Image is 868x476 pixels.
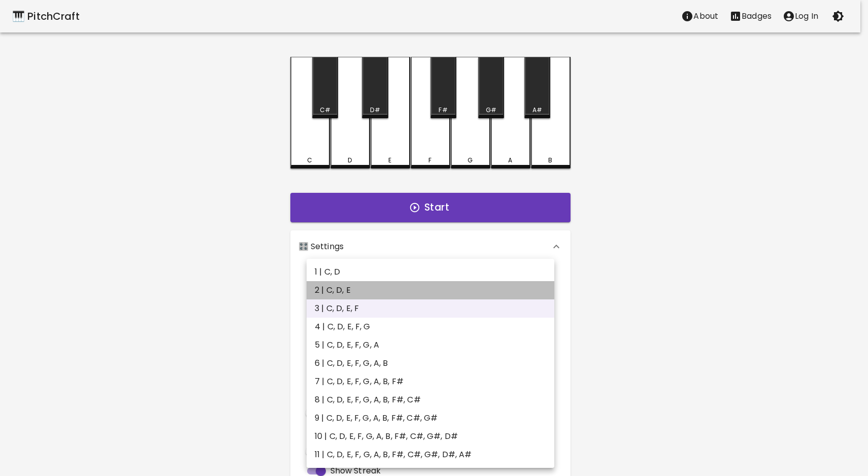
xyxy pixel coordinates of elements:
[307,263,554,281] li: 1 | C, D
[307,281,554,299] li: 2 | C, D, E
[307,299,554,318] li: 3 | C, D, E, F
[307,391,554,409] li: 8 | C, D, E, F, G, A, B, F#, C#
[307,427,554,446] li: 10 | C, D, E, F, G, A, B, F#, C#, G#, D#
[307,372,554,391] li: 7 | C, D, E, F, G, A, B, F#
[307,446,554,464] li: 11 | C, D, E, F, G, A, B, F#, C#, G#, D#, A#
[307,354,554,372] li: 6 | C, D, E, F, G, A, B
[307,336,554,354] li: 5 | C, D, E, F, G, A
[307,409,554,427] li: 9 | C, D, E, F, G, A, B, F#, C#, G#
[307,318,554,336] li: 4 | C, D, E, F, G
